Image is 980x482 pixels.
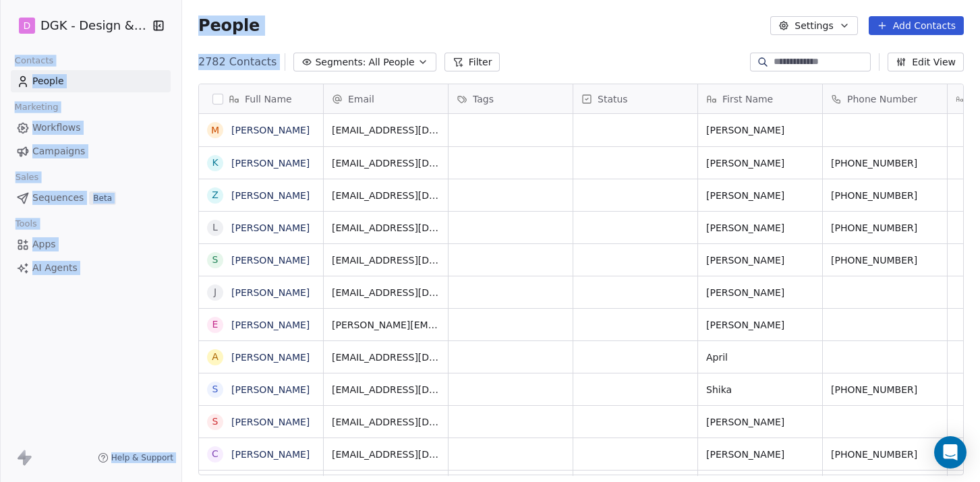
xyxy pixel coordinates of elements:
span: [PHONE_NUMBER] [831,221,939,235]
span: [PHONE_NUMBER] [831,189,939,202]
div: L [212,220,218,235]
span: [PERSON_NAME] [706,318,814,332]
span: [EMAIL_ADDRESS][DOMAIN_NAME] [332,286,440,299]
span: [PERSON_NAME] [706,123,814,137]
span: Help & Support [111,452,173,463]
span: [EMAIL_ADDRESS][DOMAIN_NAME] [332,123,440,137]
span: [PERSON_NAME] [706,156,814,170]
span: D [24,19,31,32]
div: S [212,382,219,396]
span: [EMAIL_ADDRESS][DOMAIN_NAME] [332,351,440,364]
a: [PERSON_NAME] [231,222,310,233]
div: Tags [449,84,573,113]
span: [PERSON_NAME] [706,221,814,235]
a: Help & Support [98,452,173,463]
span: AI Agents [32,261,78,275]
div: grid [199,114,324,476]
a: SequencesBeta [11,187,171,209]
span: [EMAIL_ADDRESS][DOMAIN_NAME] [332,253,440,267]
a: [PERSON_NAME] [231,417,310,427]
span: People [32,74,64,88]
span: Full Name [245,92,292,106]
a: Apps [11,233,171,255]
span: Marketing [9,97,64,117]
div: M [211,123,219,138]
div: Status [573,84,697,113]
span: [EMAIL_ADDRESS][DOMAIN_NAME] [332,221,440,235]
span: [PHONE_NUMBER] [831,253,939,267]
a: [PERSON_NAME] [231,255,310,266]
a: [PERSON_NAME] [231,320,310,330]
span: Email [348,92,374,106]
a: [PERSON_NAME] [231,384,310,395]
a: [PERSON_NAME] [231,190,310,201]
button: Settings [770,16,857,35]
a: [PERSON_NAME] [231,287,310,298]
a: [PERSON_NAME] [231,125,310,135]
span: Shika [706,383,814,396]
span: [EMAIL_ADDRESS][DOMAIN_NAME] [332,448,440,461]
span: First Name [722,92,773,106]
span: [EMAIL_ADDRESS][DOMAIN_NAME] [332,156,440,170]
a: Campaigns [11,140,171,162]
span: [PERSON_NAME] [706,415,814,429]
div: Full Name [199,84,323,113]
button: Filter [444,53,500,71]
span: [PHONE_NUMBER] [831,448,939,461]
div: S [212,415,219,429]
span: People [198,16,260,36]
div: Phone Number [823,84,947,113]
a: [PERSON_NAME] [231,158,310,169]
span: April [706,351,814,364]
div: C [212,447,219,461]
span: DGK - Design & Build [40,17,149,34]
div: A [212,350,219,364]
div: S [212,253,219,267]
span: [PERSON_NAME] [706,448,814,461]
span: Sequences [32,191,84,205]
span: [PERSON_NAME] [706,189,814,202]
span: Contacts [9,51,59,71]
span: [PERSON_NAME] [706,253,814,267]
span: [EMAIL_ADDRESS][DOMAIN_NAME] [332,189,440,202]
span: Status [598,92,628,106]
a: AI Agents [11,257,171,279]
span: Apps [32,237,56,251]
span: [PERSON_NAME][EMAIL_ADDRESS][DOMAIN_NAME] [332,318,440,332]
div: Open Intercom Messenger [934,436,967,469]
button: DDGK - Design & Build [16,14,144,37]
span: [PHONE_NUMBER] [831,156,939,170]
span: Workflows [32,121,81,135]
div: First Name [698,84,822,113]
div: Email [324,84,448,113]
div: Z [212,188,219,202]
span: [EMAIL_ADDRESS][DOMAIN_NAME] [332,415,440,429]
span: 2782 Contacts [198,54,277,70]
button: Add Contacts [869,16,964,35]
span: Tools [9,214,42,234]
a: Workflows [11,117,171,139]
span: Sales [9,167,45,187]
div: J [214,285,217,299]
div: K [212,156,218,170]
a: People [11,70,171,92]
a: [PERSON_NAME] [231,449,310,460]
span: [EMAIL_ADDRESS][DOMAIN_NAME] [332,383,440,396]
span: All People [368,55,414,69]
button: Edit View [888,53,964,71]
span: [PHONE_NUMBER] [831,383,939,396]
span: Campaigns [32,144,85,158]
a: [PERSON_NAME] [231,352,310,363]
span: [PERSON_NAME] [706,286,814,299]
span: Tags [473,92,494,106]
div: E [212,318,219,332]
span: Beta [89,191,116,205]
span: Phone Number [847,92,917,106]
span: Segments: [315,55,366,69]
